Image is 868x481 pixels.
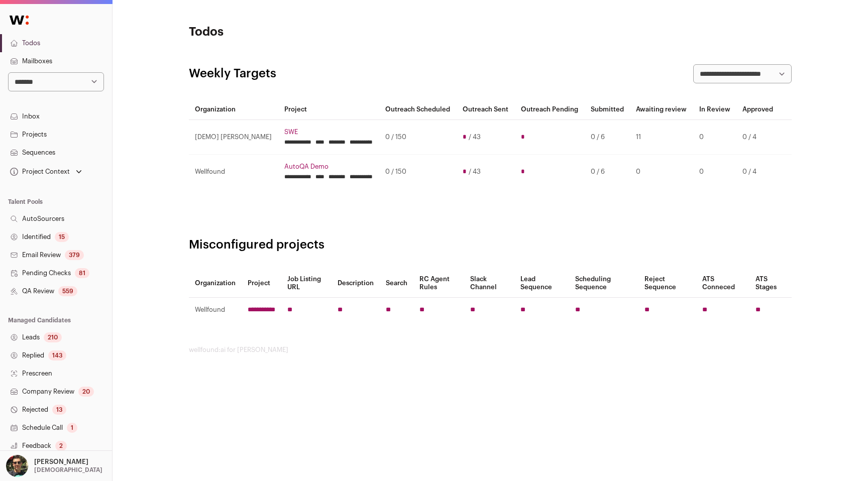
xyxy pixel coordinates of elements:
td: [DEMO] [PERSON_NAME] [189,120,278,155]
a: SWE [284,128,373,136]
div: 379 [65,250,84,260]
th: Approved [736,99,779,120]
div: 210 [44,332,62,342]
a: AutoQA Demo [284,163,373,171]
th: Submitted [585,99,630,120]
div: 81 [75,268,89,278]
td: 0 / 6 [585,155,630,189]
td: 0 [630,155,693,189]
div: 15 [55,232,69,242]
th: Slack Channel [464,269,514,298]
span: / 43 [469,168,481,176]
th: RC Agent Rules [413,269,464,298]
td: 0 [693,120,737,155]
td: 0 / 4 [736,155,779,189]
h2: Weekly Targets [189,66,276,82]
th: In Review [693,99,737,120]
td: Wellfound [189,155,278,189]
h2: Misconfigured projects [189,237,792,253]
th: ATS Stages [749,269,792,298]
div: Project Context [8,168,70,176]
th: Project [278,99,379,120]
p: [PERSON_NAME] [34,458,88,466]
th: Organization [189,99,278,120]
img: Wellfound [4,10,34,30]
th: Outreach Pending [515,99,585,120]
div: 143 [48,350,66,360]
td: 0 / 150 [379,155,457,189]
th: Organization [189,269,242,298]
footer: wellfound:ai for [PERSON_NAME] [189,346,792,354]
button: Open dropdown [4,455,104,477]
button: Open dropdown [8,165,84,179]
td: 0 / 6 [585,120,630,155]
h1: Todos [189,24,390,40]
th: Reject Sequence [638,269,696,298]
th: Lead Sequence [514,269,569,298]
p: [DEMOGRAPHIC_DATA] [34,466,102,474]
th: ATS Conneced [696,269,749,298]
div: 1 [67,423,77,433]
th: Search [380,269,413,298]
td: 0 / 4 [736,120,779,155]
img: 8429747-medium_jpg [6,455,28,477]
td: 0 / 150 [379,120,457,155]
div: 559 [58,286,77,296]
div: 13 [52,405,66,415]
td: 11 [630,120,693,155]
th: Outreach Sent [457,99,515,120]
th: Outreach Scheduled [379,99,457,120]
th: Description [332,269,380,298]
th: Awaiting review [630,99,693,120]
span: / 43 [469,133,481,141]
div: 2 [55,441,67,451]
div: 20 [78,387,94,397]
td: 0 [693,155,737,189]
th: Project [242,269,281,298]
td: Wellfound [189,298,242,322]
th: Scheduling Sequence [569,269,638,298]
th: Job Listing URL [281,269,332,298]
